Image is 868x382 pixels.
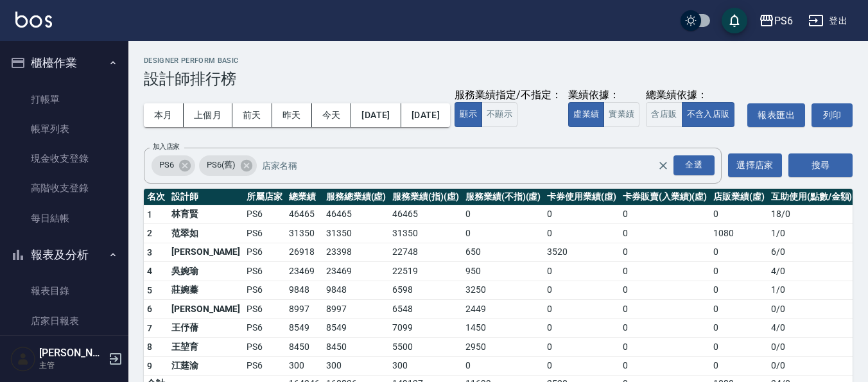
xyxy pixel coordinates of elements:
[389,262,462,281] td: 22519
[323,338,390,357] td: 8450
[568,102,604,127] button: 虛業績
[286,189,323,205] th: 總業績
[184,103,232,127] button: 上個月
[774,13,793,29] div: PS6
[710,224,768,243] td: 1080
[462,243,544,262] td: 650
[199,159,243,171] span: PS6(舊)
[544,318,620,338] td: 0
[168,224,243,243] td: 范翠如
[147,247,152,257] span: 3
[768,356,855,376] td: 0 / 0
[243,243,286,262] td: PS6
[389,243,462,262] td: 22748
[15,12,52,28] img: Logo
[5,238,123,272] button: 報表及分析
[272,103,312,127] button: 昨天
[455,89,562,102] div: 服務業績指定/不指定：
[147,342,152,352] span: 8
[259,154,680,177] input: 店家名稱
[168,356,243,376] td: 江莛渝
[710,338,768,357] td: 0
[389,189,462,205] th: 服務業績(指)(虛)
[389,205,462,224] td: 46465
[168,338,243,357] td: 王堃育
[232,103,272,127] button: 前天
[710,356,768,376] td: 0
[286,243,323,262] td: 26918
[5,306,123,336] a: 店家日報表
[620,189,710,205] th: 卡券販賣(入業績)(虛)
[286,300,323,319] td: 8997
[243,338,286,357] td: PS6
[243,262,286,281] td: PS6
[768,262,855,281] td: 4 / 0
[544,356,620,376] td: 0
[323,281,390,300] td: 9848
[673,155,715,175] div: 全選
[710,262,768,281] td: 0
[147,361,152,371] span: 9
[710,243,768,262] td: 0
[286,281,323,300] td: 9848
[312,103,352,127] button: 今天
[747,103,805,127] button: 報表匯出
[5,85,123,114] a: 打帳單
[654,157,672,175] button: Clear
[544,205,620,224] td: 0
[722,8,747,33] button: save
[147,304,152,314] span: 6
[5,204,123,233] a: 每日結帳
[286,224,323,243] td: 31350
[10,346,36,372] img: Person
[153,142,180,152] label: 加入店家
[389,356,462,376] td: 300
[728,153,782,177] button: 選擇店家
[754,8,798,34] button: PS6
[568,89,639,102] div: 業績依據：
[768,224,855,243] td: 1 / 0
[5,173,123,203] a: 高階收支登錄
[462,189,544,205] th: 服務業績(不指)(虛)
[144,189,168,205] th: 名次
[323,318,390,338] td: 8549
[39,347,105,360] h5: [PERSON_NAME]
[768,318,855,338] td: 4 / 0
[39,360,105,371] p: 主管
[152,155,195,176] div: PS6
[710,205,768,224] td: 0
[389,281,462,300] td: 6598
[389,318,462,338] td: 7099
[462,224,544,243] td: 0
[544,281,620,300] td: 0
[5,114,123,144] a: 帳單列表
[389,300,462,319] td: 6548
[168,189,243,205] th: 設計師
[243,281,286,300] td: PS6
[620,262,710,281] td: 0
[144,70,853,88] h3: 設計師排行榜
[768,338,855,357] td: 0 / 0
[5,276,123,306] a: 報表目錄
[152,159,182,171] span: PS6
[147,323,152,333] span: 7
[646,102,682,127] button: 含店販
[144,103,184,127] button: 本月
[768,189,855,205] th: 互助使用(點數/金額)
[544,243,620,262] td: 3520
[168,300,243,319] td: [PERSON_NAME]
[323,300,390,319] td: 8997
[646,89,741,102] div: 總業績依據：
[286,205,323,224] td: 46465
[168,243,243,262] td: [PERSON_NAME]
[243,224,286,243] td: PS6
[243,205,286,224] td: PS6
[544,300,620,319] td: 0
[603,102,639,127] button: 實業績
[144,56,853,65] h2: Designer Perform Basic
[147,209,152,220] span: 1
[286,318,323,338] td: 8549
[462,281,544,300] td: 3250
[286,262,323,281] td: 23469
